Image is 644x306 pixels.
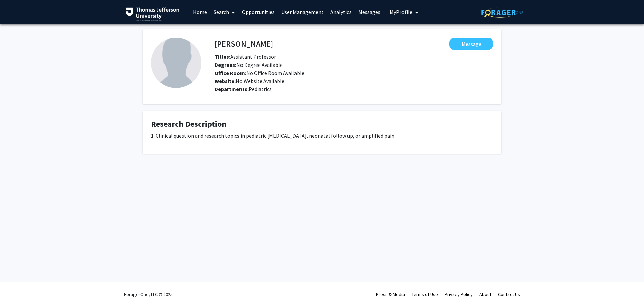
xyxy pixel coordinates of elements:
a: Opportunities [238,0,278,24]
a: Home [190,0,210,24]
img: Profile Picture [151,38,201,88]
b: Degrees: [215,61,236,68]
p: 1. Clinical question and research topics in pediatric [MEDICAL_DATA], neonatal follow up, or ampl... [151,132,493,140]
b: Departments: [215,86,249,92]
iframe: Chat [5,276,29,301]
span: Assistant Professor [215,53,276,60]
b: Website: [215,78,236,84]
button: Message Rochelle Haas [449,38,493,50]
span: No Office Room Available [215,70,304,76]
a: User Management [278,0,327,24]
b: Titles: [215,53,230,60]
a: Messages [355,0,384,24]
a: Contact Us [498,291,520,297]
span: Pediatrics [249,86,272,92]
span: My Profile [390,9,412,15]
a: Terms of Use [412,291,438,297]
span: No Degree Available [215,61,283,68]
a: Search [210,0,238,24]
a: About [479,291,491,297]
b: Office Room: [215,70,246,76]
div: ForagerOne, LLC © 2025 [124,282,173,306]
h4: Research Description [151,119,493,129]
span: No Website Available [215,78,284,84]
h4: [PERSON_NAME] [215,38,273,50]
a: Analytics [327,0,355,24]
a: Press & Media [376,291,405,297]
a: Privacy Policy [445,291,473,297]
img: Thomas Jefferson University Logo [126,7,179,21]
img: ForagerOne Logo [481,7,523,18]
